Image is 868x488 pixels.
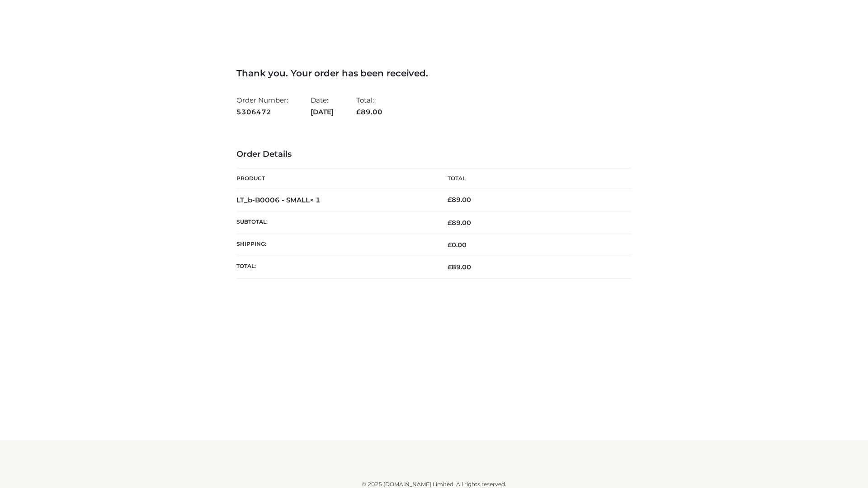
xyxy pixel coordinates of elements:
[448,241,467,249] bdi: 0.00
[448,196,452,204] span: £
[448,241,452,249] span: £
[448,196,471,204] bdi: 89.00
[356,92,382,120] li: Total:
[236,92,288,120] li: Order Number:
[236,68,632,79] h3: Thank you. Your order has been received.
[356,108,382,116] span: 89.00
[236,196,321,204] strong: LT_b-B0006 - SMALL
[236,211,434,234] th: Subtotal:
[448,263,452,271] span: £
[311,106,334,118] strong: [DATE]
[236,169,434,189] th: Product
[310,196,321,204] strong: × 1
[236,256,434,278] th: Total:
[448,219,452,227] span: £
[236,106,288,118] strong: 5306472
[236,234,434,256] th: Shipping:
[448,219,471,227] span: 89.00
[434,169,632,189] th: Total
[356,108,361,116] span: £
[311,92,334,120] li: Date:
[448,263,471,271] span: 89.00
[236,150,632,160] h3: Order Details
